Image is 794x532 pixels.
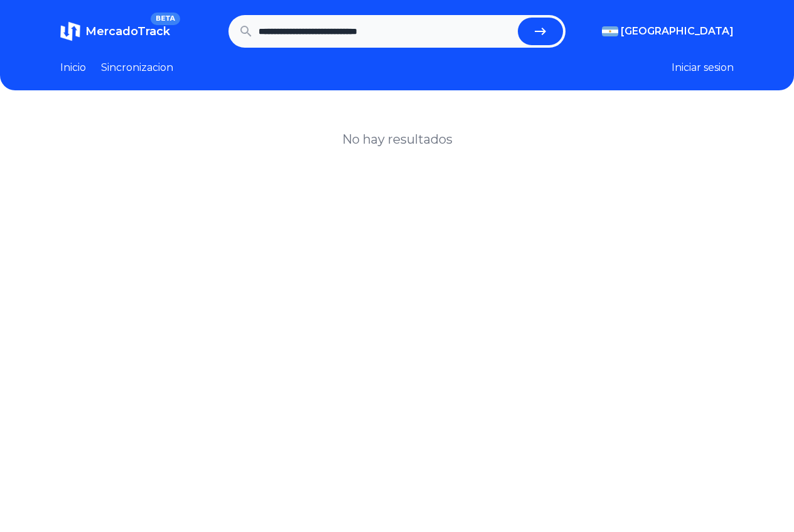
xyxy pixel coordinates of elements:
[602,24,734,39] button: [GEOGRAPHIC_DATA]
[85,24,170,38] span: MercadoTrack
[60,60,86,75] a: Inicio
[342,130,453,148] h1: No hay resultados
[151,13,180,25] span: BETA
[672,60,734,75] button: Iniciar sesion
[602,26,618,36] img: Argentina
[60,21,80,41] img: MercadoTrack
[60,21,170,41] a: MercadoTrackBETA
[621,24,734,39] span: [GEOGRAPHIC_DATA]
[101,60,173,75] a: Sincronizacion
